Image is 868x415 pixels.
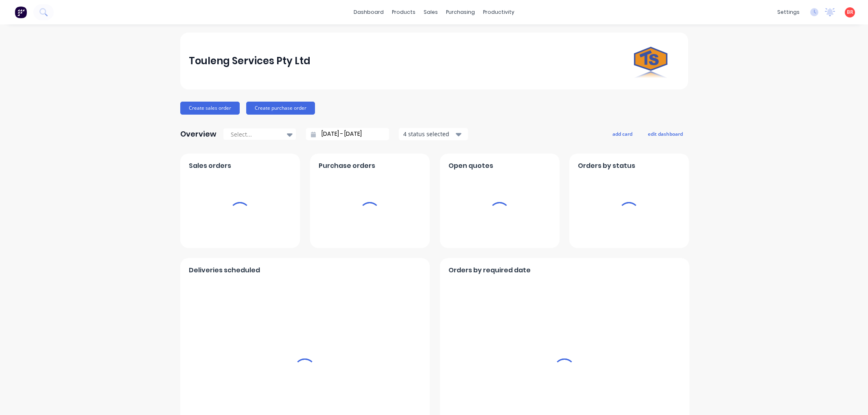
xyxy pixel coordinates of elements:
[319,161,375,171] span: Purchase orders
[847,9,853,16] span: BR
[246,102,315,115] button: Create purchase order
[403,130,455,138] div: 4 status selected
[388,6,420,18] div: products
[350,6,388,18] a: dashboard
[189,53,310,69] div: Touleng Services Pty Ltd
[578,161,635,171] span: Orders by status
[420,6,442,18] div: sales
[448,161,493,171] span: Open quotes
[479,6,518,18] div: productivity
[607,128,638,139] button: add card
[622,33,679,89] img: Touleng Services Pty Ltd
[448,265,531,275] span: Orders by required date
[399,128,468,140] button: 4 status selected
[643,128,688,139] button: edit dashboard
[15,6,27,18] img: Factory
[189,265,260,275] span: Deliveries scheduled
[442,6,479,18] div: purchasing
[189,161,231,171] span: Sales orders
[180,126,216,142] div: Overview
[773,6,804,18] div: settings
[180,102,240,115] button: Create sales order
